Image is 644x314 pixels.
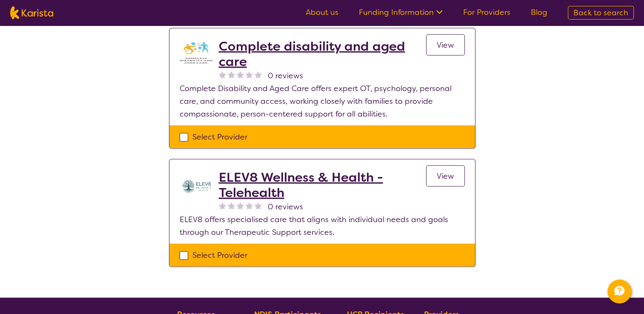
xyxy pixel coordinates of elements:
a: Back to search [568,6,634,20]
a: View [426,165,465,186]
p: Complete Disability and Aged Care offers expert OT, psychology, personal care, and community acce... [180,82,465,120]
img: yihuczgmrom8nsaxakka.jpg [180,169,214,203]
img: nonereviewstar [255,202,262,209]
a: View [426,34,465,55]
span: 0 reviews [268,69,303,82]
span: View [437,40,454,50]
img: nonereviewstar [219,202,226,209]
span: Back to search [573,8,628,18]
a: For Providers [463,7,510,17]
p: ELEV8 offers specialised care that aligns with individual needs and goals through our Therapeutic... [180,213,465,238]
span: 0 reviews [268,200,303,213]
img: nonereviewstar [255,71,262,78]
img: nonereviewstar [246,202,253,209]
img: Karista logo [10,6,53,19]
img: nonereviewstar [237,71,244,78]
a: Complete disability and aged care [219,38,426,69]
a: Blog [531,7,547,17]
a: ELEV8 Wellness & Health - Telehealth [219,169,426,200]
button: Channel Menu [607,280,631,303]
a: Funding Information [359,7,443,17]
img: nonereviewstar [237,202,244,209]
img: nonereviewstar [246,71,253,78]
img: nonereviewstar [228,202,235,209]
img: nonereviewstar [219,71,226,78]
img: nonereviewstar [228,71,235,78]
span: View [437,171,454,181]
a: About us [306,7,338,17]
img: udlfdc68xctvrrrkpknz.jpg [180,38,214,66]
